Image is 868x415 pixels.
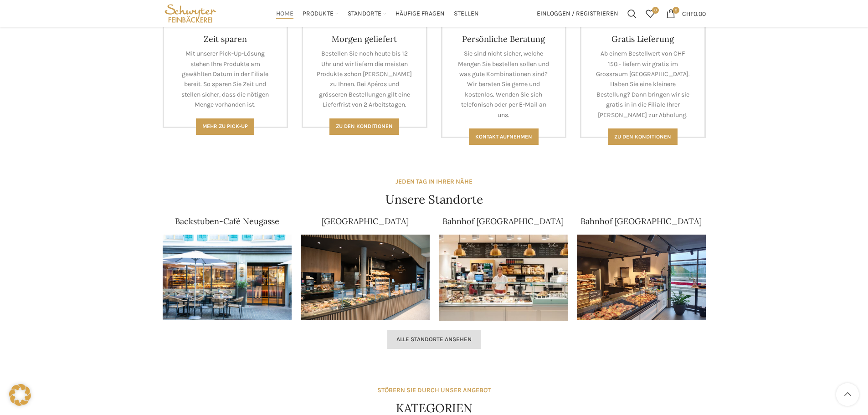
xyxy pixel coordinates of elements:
span: Zu den konditionen [614,133,671,140]
div: JEDEN TAG IN IHRER NÄHE [395,177,473,187]
span: Stellen [454,10,479,18]
a: Suchen [623,5,641,23]
p: Bestellen Sie noch heute bis 12 Uhr und wir liefern die meisten Produkte schon [PERSON_NAME] zu I... [317,49,412,110]
span: Häufige Fragen [395,10,445,18]
h4: Morgen geliefert [317,34,412,44]
span: CHF [682,10,693,17]
p: Ab einem Bestellwert von CHF 150.- liefern wir gratis im Grossraum [GEOGRAPHIC_DATA]. Haben Sie e... [595,49,691,120]
a: Backstuben-Café Neugasse [175,216,279,226]
span: Produkte [303,10,334,18]
span: Kontakt aufnehmen [475,133,532,140]
h4: Gratis Lieferung [595,34,691,44]
p: Mit unserer Pick-Up-Lösung stehen Ihre Produkte am gewählten Datum in der Filiale bereit. So spar... [178,49,273,110]
span: 0 [652,7,659,14]
a: 0 [641,5,659,23]
a: Zu den konditionen [608,128,678,145]
a: Kontakt aufnehmen [469,128,539,145]
div: Meine Wunschliste [641,5,659,23]
bdi: 0.00 [682,10,706,17]
a: [GEOGRAPHIC_DATA] [322,216,409,226]
a: 0 CHF0.00 [662,5,710,23]
a: Scroll to top button [836,383,859,406]
p: Sie sind nicht sicher, welche Mengen Sie bestellen sollen und was gute Kombinationen sind? Wir be... [456,49,552,120]
h4: Zeit sparen [178,34,273,44]
a: Häufige Fragen [395,5,445,23]
a: Alle Standorte ansehen [387,330,481,349]
a: Mehr zu Pick-Up [196,118,254,135]
a: Site logo [163,9,219,17]
a: Home [276,5,293,23]
span: Mehr zu Pick-Up [202,123,248,129]
h4: Unsere Standorte [385,191,483,208]
a: Zu den Konditionen [329,118,399,135]
span: Einloggen / Registrieren [537,10,618,17]
a: Bahnhof [GEOGRAPHIC_DATA] [442,216,564,226]
a: Standorte [348,5,386,23]
div: Main navigation [223,5,532,23]
h4: Persönliche Beratung [456,34,552,44]
span: Alle Standorte ansehen [396,336,472,343]
span: Home [276,10,293,18]
a: Produkte [303,5,339,23]
span: Standorte [348,10,381,18]
span: 0 [673,7,679,14]
a: Bahnhof [GEOGRAPHIC_DATA] [580,216,702,226]
a: Stellen [454,5,479,23]
span: Zu den Konditionen [336,123,393,129]
a: Einloggen / Registrieren [532,5,623,23]
div: STÖBERN SIE DURCH UNSER ANGEBOT [377,385,491,395]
